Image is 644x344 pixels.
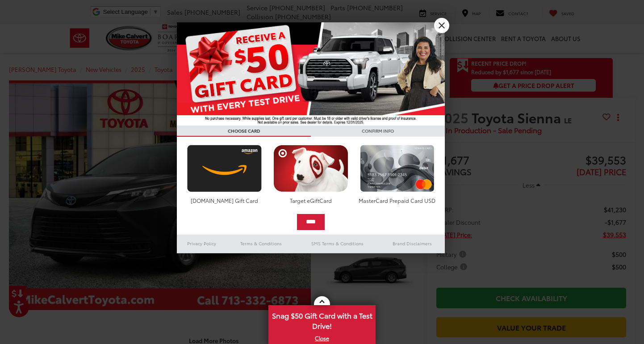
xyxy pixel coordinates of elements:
img: targetcard.png [271,145,350,192]
a: Terms & Conditions [227,238,295,249]
img: 55838_top_625864.jpg [177,22,445,126]
h3: CONFIRM INFO [311,126,445,137]
img: amazoncard.png [185,145,264,192]
div: MasterCard Prepaid Card USD [358,197,437,204]
div: Target eGiftCard [271,197,350,204]
h3: CHOOSE CARD [177,126,311,137]
div: [DOMAIN_NAME] Gift Card [185,197,264,204]
a: Privacy Policy [177,238,227,249]
a: SMS Terms & Conditions [295,238,380,249]
img: mastercard.png [358,145,437,192]
a: Brand Disclaimers [380,238,445,249]
span: Snag $50 Gift Card with a Test Drive! [269,306,375,333]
